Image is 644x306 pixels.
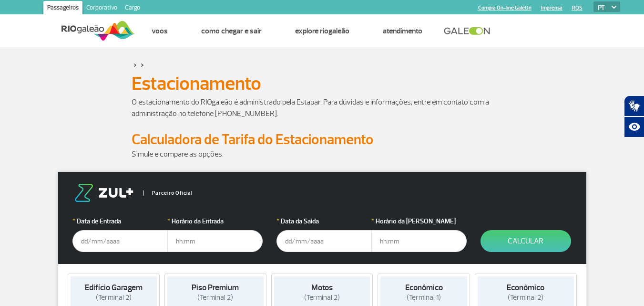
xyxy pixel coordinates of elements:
button: Abrir recursos assistivos. [624,116,644,137]
a: > [133,59,137,70]
a: Compra On-line GaleOn [478,5,532,11]
strong: Econômico [405,283,443,293]
button: Abrir tradutor de língua de sinais. [624,95,644,116]
label: Data da Saída [276,216,372,226]
span: (Terminal 2) [197,293,233,302]
p: O estacionamento do RIOgaleão é administrado pela Estapar. Para dúvidas e informações, entre em c... [132,96,513,119]
div: Plugin de acessibilidade da Hand Talk. [624,95,644,137]
label: Horário da [PERSON_NAME] [371,216,467,226]
input: hh:mm [167,230,263,252]
input: dd/mm/aaaa [276,230,372,252]
button: Calcular [480,230,571,252]
span: Parceiro Oficial [143,190,193,196]
span: (Terminal 2) [304,293,340,302]
a: Atendimento [383,26,422,36]
a: Corporativo [82,1,121,16]
strong: Econômico [507,283,544,293]
a: Imprensa [541,5,562,11]
a: Explore RIOgaleão [295,26,349,36]
a: Como chegar e sair [201,26,262,36]
span: (Terminal 2) [508,293,543,302]
a: RQS [572,5,583,11]
a: Cargo [121,1,144,16]
label: Data de Entrada [72,216,168,226]
img: logo-zul.png [72,184,135,202]
strong: Edifício Garagem [85,283,143,293]
strong: Piso Premium [192,283,239,293]
span: (Terminal 1) [407,293,441,302]
a: > [141,59,144,70]
input: dd/mm/aaaa [72,230,168,252]
span: (Terminal 2) [96,293,132,302]
strong: Motos [311,283,333,293]
h2: Calculadora de Tarifa do Estacionamento [132,131,513,148]
a: Voos [152,26,168,36]
p: Simule e compare as opções. [132,148,513,160]
a: Passageiros [43,1,82,16]
label: Horário da Entrada [167,216,263,226]
h1: Estacionamento [132,75,513,92]
input: hh:mm [371,230,467,252]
